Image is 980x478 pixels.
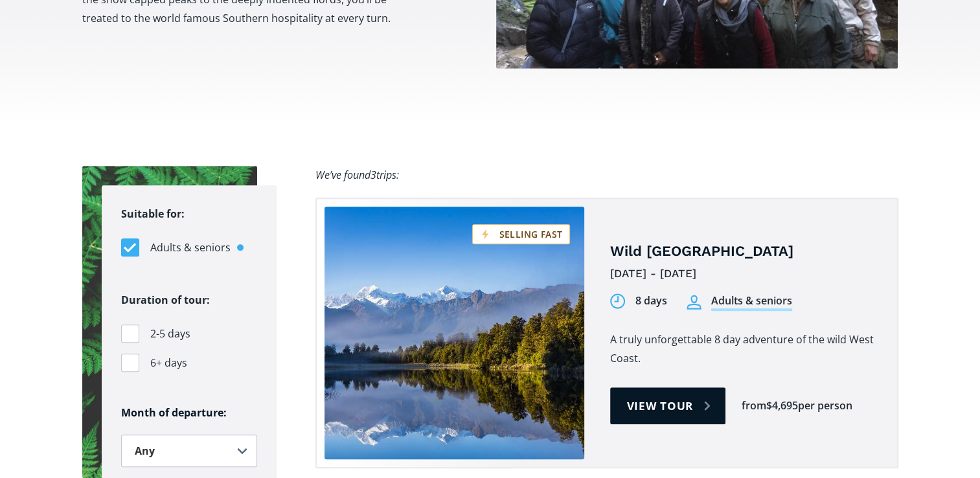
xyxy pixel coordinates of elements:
[150,325,190,343] span: 2-5 days
[121,205,185,223] legend: Suitable for:
[370,168,376,182] span: 3
[150,354,187,372] span: 6+ days
[121,291,210,310] legend: Duration of tour:
[742,398,766,413] div: from
[610,330,878,368] p: A truly unforgettable 8 day adventure of the wild West Coast.
[610,242,878,261] h4: Wild [GEOGRAPHIC_DATA]
[635,293,641,308] div: 8
[711,293,792,311] div: Adults & seniors
[798,398,852,413] div: per person
[610,387,726,424] a: View tour
[610,264,878,284] div: [DATE] - [DATE]
[644,293,667,308] div: days
[150,239,231,256] span: Adults & seniors
[315,166,399,185] div: We’ve found trips:
[121,406,257,420] h6: Month of departure:
[766,398,798,413] div: $4,695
